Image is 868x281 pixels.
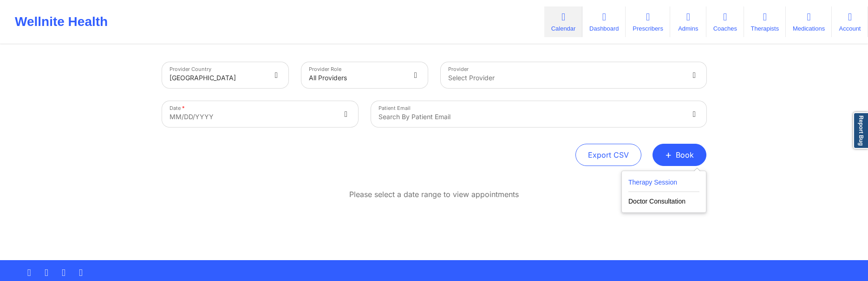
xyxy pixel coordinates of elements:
[626,6,670,37] a: Prescribers
[349,189,519,200] p: Please select a date range to view appointments
[786,6,832,37] a: Medications
[744,6,786,37] a: Therapists
[706,6,744,37] a: Coaches
[665,152,672,157] span: +
[309,68,405,88] div: All Providers
[832,6,868,37] a: Account
[628,177,699,192] button: Therapy Session
[582,6,626,37] a: Dashboard
[170,68,265,88] div: [GEOGRAPHIC_DATA]
[628,192,699,207] button: Doctor Consultation
[853,112,868,149] a: Report Bug
[575,144,641,166] button: Export CSV
[653,144,706,166] button: +Book
[544,6,582,37] a: Calendar
[670,6,706,37] a: Admins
